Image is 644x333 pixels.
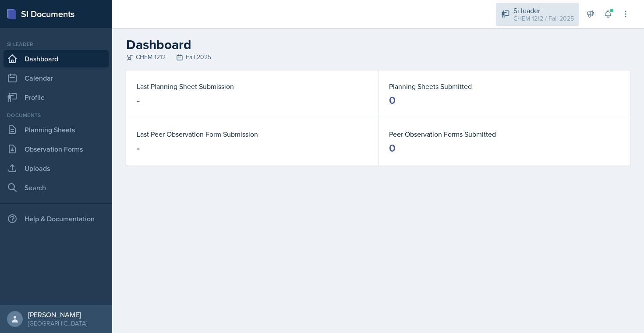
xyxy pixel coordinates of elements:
div: Documents [4,111,109,119]
a: Planning Sheets [4,121,109,138]
div: Si leader [4,40,109,48]
div: - [137,141,140,155]
a: Search [4,179,109,196]
div: 0 [389,141,396,155]
a: Dashboard [4,50,109,67]
div: 0 [389,93,396,107]
dt: Last Peer Observation Form Submission [137,129,368,139]
div: CHEM 1212 / Fall 2025 [513,14,574,23]
a: Calendar [4,69,109,87]
div: [PERSON_NAME] [28,310,87,319]
div: CHEM 1212 Fall 2025 [126,53,630,62]
dt: Planning Sheets Submitted [389,81,619,92]
a: Observation Forms [4,140,109,158]
dt: Last Planning Sheet Submission [137,81,368,92]
div: Help & Documentation [4,210,109,227]
a: Uploads [4,159,109,177]
h2: Dashboard [126,37,630,53]
dt: Peer Observation Forms Submitted [389,129,619,139]
a: Profile [4,89,109,106]
div: [GEOGRAPHIC_DATA] [28,319,87,328]
div: Si leader [513,5,574,16]
div: - [137,93,140,107]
